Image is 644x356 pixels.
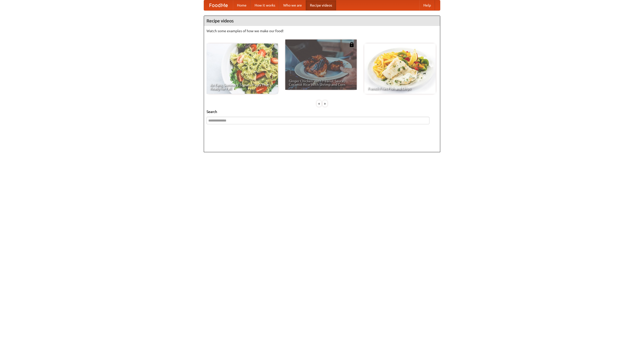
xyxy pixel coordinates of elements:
[251,0,279,10] a: How it works
[317,100,321,107] div: «
[364,44,436,94] a: French Fries Fish and Chips
[207,109,437,114] h5: Search
[368,87,432,90] span: French Fries Fish and Chips
[323,100,327,107] div: »
[210,83,274,90] span: An Easy, Summery Tomato Pasta That's Ready for Fall
[306,0,336,10] a: Recipe videos
[233,0,251,10] a: Home
[204,16,440,26] h4: Recipe videos
[207,44,278,94] a: An Easy, Summery Tomato Pasta That's Ready for Fall
[349,42,354,47] img: 483408.png
[279,0,306,10] a: Who we are
[419,0,435,10] a: Help
[204,0,233,10] a: FoodMe
[207,28,437,33] p: Watch some examples of how we make our food!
